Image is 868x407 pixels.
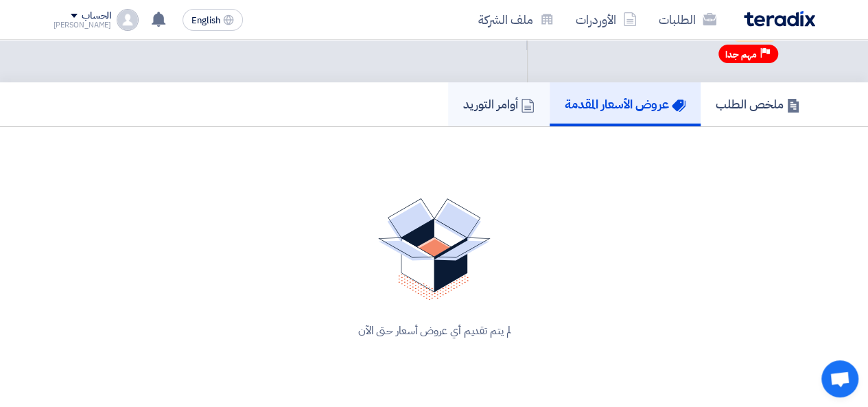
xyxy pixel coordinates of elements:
[725,48,757,61] span: مهم جدا
[378,198,491,301] img: No Quotations Found!
[117,9,139,31] img: profile_test.png
[821,360,858,397] a: دردشة مفتوحة
[565,3,648,36] a: الأوردرات
[648,3,727,36] a: الطلبات
[54,21,112,29] div: [PERSON_NAME]
[716,96,800,112] h5: ملخص الطلب
[448,82,550,126] a: أوامر التوريد
[701,82,815,126] a: ملخص الطلب
[463,96,535,112] h5: أوامر التوريد
[550,82,701,126] a: عروض الأسعار المقدمة
[70,323,799,339] div: لم يتم تقديم أي عروض أسعار حتى الآن
[82,10,111,22] div: الحساب
[467,3,565,36] a: ملف الشركة
[191,16,220,25] span: English
[744,11,815,27] img: Teradix logo
[183,9,243,31] button: English
[565,96,685,112] h5: عروض الأسعار المقدمة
